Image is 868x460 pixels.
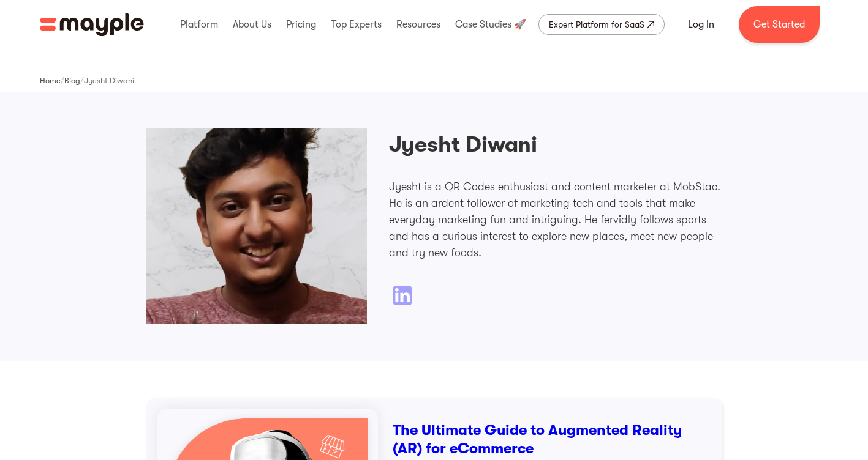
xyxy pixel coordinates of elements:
[64,73,80,88] a: Blog
[328,5,385,44] div: Top Experts
[40,13,144,36] a: home
[389,128,538,161] h2: Jyesht Diwani
[230,5,274,44] div: About Us
[84,73,134,88] a: Jyesht Diwani
[146,128,367,324] img: Jyesht Diwani
[739,6,820,43] a: Get Started
[177,5,221,44] div: Platform
[40,13,144,36] img: Mayple logo
[393,5,443,44] div: Resources
[673,10,729,39] a: Log In
[80,75,84,87] div: /
[549,17,644,32] div: Expert Platform for SaaS
[40,73,61,88] a: Home
[61,75,64,87] div: /
[393,421,711,458] h3: The Ultimate Guide to Augmented Reality (AR) for eCommerce
[283,5,319,44] div: Pricing
[538,14,665,35] a: Expert Platform for SaaS
[389,179,722,261] p: Jyesht is a QR Codes enthusiast and content marketer at MobStac. He is an ardent follower of mark...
